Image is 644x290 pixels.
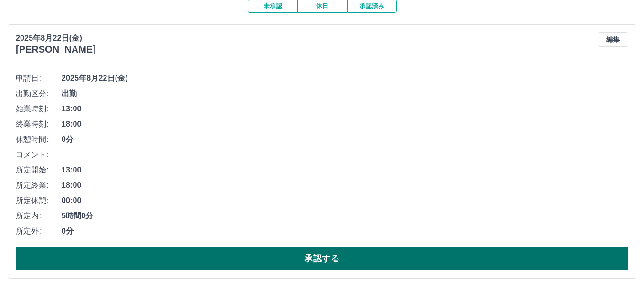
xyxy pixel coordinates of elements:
span: 出勤 [62,88,628,99]
span: 出勤区分: [16,88,62,99]
span: 2025年8月22日(金) [62,73,628,84]
span: 所定開始: [16,164,62,176]
span: 終業時刻: [16,118,62,130]
span: 所定終業: [16,180,62,191]
span: コメント: [16,149,62,161]
span: 18:00 [62,180,628,191]
span: 始業時刻: [16,103,62,115]
span: 所定内: [16,210,62,222]
h3: [PERSON_NAME] [16,44,96,55]
span: 13:00 [62,103,628,115]
span: 5時間0分 [62,210,628,222]
button: 承認する [16,247,628,270]
span: 00:00 [62,195,628,206]
p: 2025年8月22日(金) [16,32,96,44]
button: 編集 [598,32,628,47]
span: 休憩時間: [16,134,62,145]
span: 申請日: [16,73,62,84]
span: 所定休憩: [16,195,62,206]
span: 0分 [62,134,628,145]
span: 18:00 [62,118,628,130]
span: 13:00 [62,164,628,176]
span: 0分 [62,226,628,237]
span: 所定外: [16,226,62,237]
